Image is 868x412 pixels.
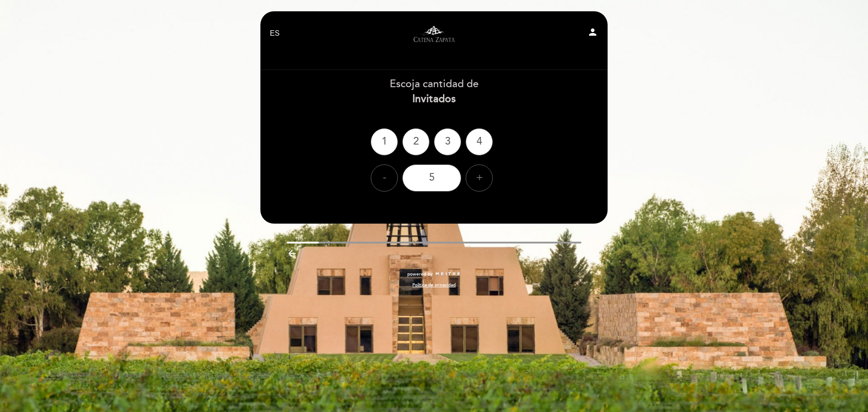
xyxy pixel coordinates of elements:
div: - [371,164,398,192]
div: 3 [434,128,461,155]
i: arrow_backward [287,248,297,259]
div: 5 [402,164,461,192]
div: 1 [371,128,398,155]
button: person [587,27,598,41]
a: powered by [407,271,461,277]
div: 4 [466,128,493,155]
img: MEITRE [435,272,461,276]
div: 2 [402,128,429,155]
div: + [466,164,493,192]
span: powered by [407,271,433,277]
a: Visitas y degustaciones en La Pirámide [377,21,491,46]
i: person [587,27,598,37]
b: Invitados [412,93,456,105]
div: Escoja cantidad de [260,77,608,107]
a: Política de privacidad [412,282,456,288]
